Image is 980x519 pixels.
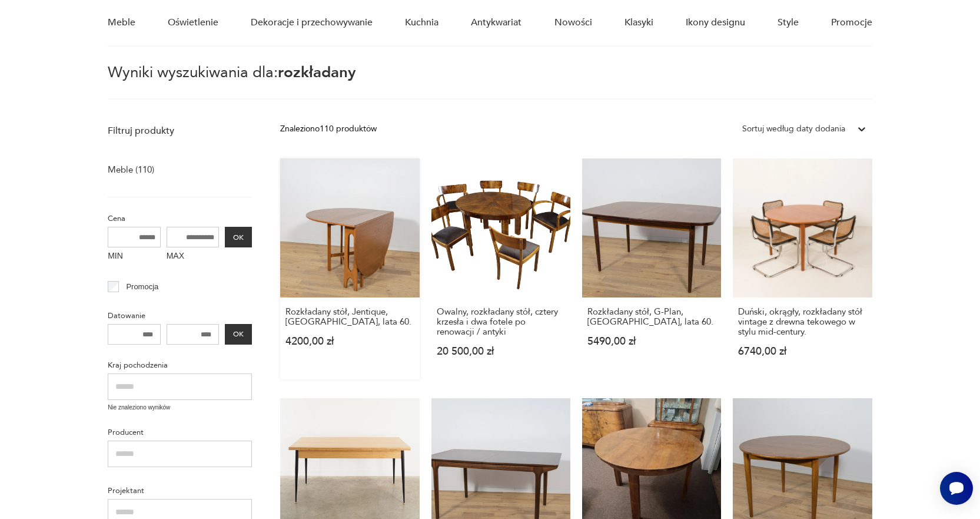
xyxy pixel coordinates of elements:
p: Projektant [108,484,252,497]
p: Kraj pochodzenia [108,359,252,372]
p: Nie znaleziono wyników [108,403,252,412]
a: Meble (110) [108,161,154,178]
button: OK [225,324,252,345]
p: 5490,00 zł [587,336,716,346]
p: Wyniki wyszukiwania dla: [108,65,872,100]
h3: Rozkładany stół, Jentique, [GEOGRAPHIC_DATA], lata 60. [285,307,414,327]
h3: Rozkładany stół, G-Plan, [GEOGRAPHIC_DATA], lata 60. [587,307,716,327]
a: Owalny, rozkładany stół, cztery krzesła i dwa fotele po renowacji / antykiOwalny, rozkładany stół... [431,158,570,379]
a: Rozkładany stół, G-Plan, Wielka Brytania, lata 60.Rozkładany stół, G-Plan, [GEOGRAPHIC_DATA], lat... [582,158,721,379]
p: Promocja [126,280,158,293]
div: Sortuj według daty dodania [742,123,845,135]
p: Datowanie [108,309,252,322]
h3: Owalny, rozkładany stół, cztery krzesła i dwa fotele po renowacji / antyki [437,307,565,337]
p: Cena [108,212,252,225]
label: MAX [167,247,220,266]
a: Duński, okrągły, rozkładany stół vintage z drewna tekowego w stylu mid-century.Duński, okrągły, r... [733,158,872,379]
h3: Duński, okrągły, rozkładany stół vintage z drewna tekowego w stylu mid-century. [738,307,866,337]
span: rozkładany [278,62,356,83]
button: OK [225,227,252,247]
p: 20 500,00 zł [437,346,565,356]
p: 6740,00 zł [738,346,866,356]
a: Rozkładany stół, Jentique, Wielka Brytania, lata 60.Rozkładany stół, Jentique, [GEOGRAPHIC_DATA],... [280,158,419,379]
p: Producent [108,426,252,439]
div: Znaleziono 110 produktów [280,123,377,135]
p: Filtruj produkty [108,124,252,137]
p: 4200,00 zł [285,336,414,346]
label: MIN [108,247,161,266]
iframe: Smartsupp widget button [940,472,973,505]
